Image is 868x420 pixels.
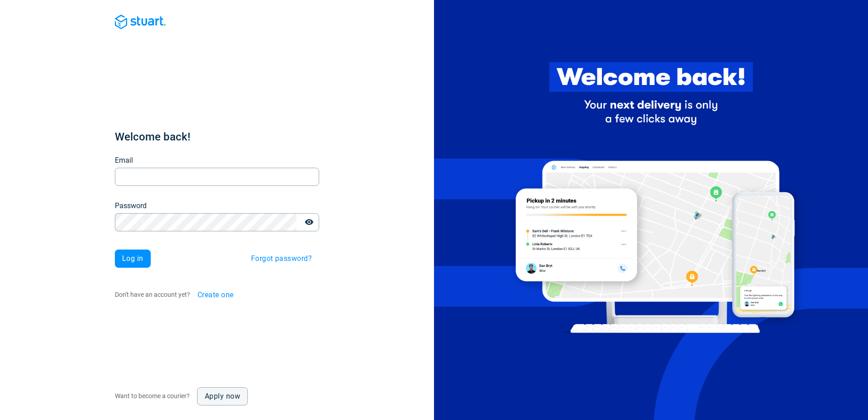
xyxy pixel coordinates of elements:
[115,130,319,144] h1: Welcome back!
[115,15,166,29] img: Blue logo
[251,255,312,262] span: Forgot password?
[115,250,151,268] button: Log in
[115,392,190,400] span: Want to become a courier?
[122,255,143,262] span: Log in
[197,291,234,299] span: Create one
[244,250,319,268] button: Forgot password?
[115,200,147,211] label: Password
[197,387,248,405] a: Apply now
[205,393,240,400] span: Apply now
[190,286,241,304] button: Create one
[115,155,133,166] label: Email
[115,291,190,298] span: Don't have an account yet?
